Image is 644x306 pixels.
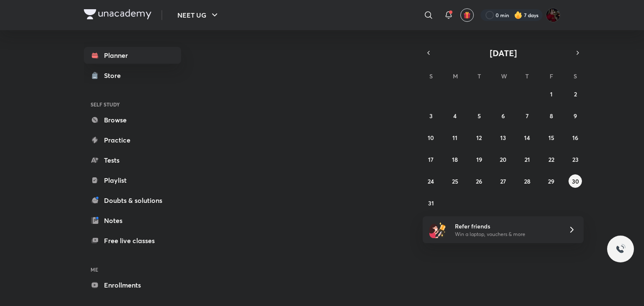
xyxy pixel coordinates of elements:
button: August 14, 2025 [520,131,534,144]
img: ttu [615,244,626,254]
button: August 30, 2025 [569,174,582,188]
abbr: August 20, 2025 [500,156,506,163]
abbr: August 11, 2025 [452,134,457,142]
abbr: Friday [550,72,553,80]
abbr: August 31, 2025 [428,199,434,207]
button: August 25, 2025 [448,174,462,188]
a: Notes [84,212,181,229]
abbr: August 8, 2025 [550,112,553,120]
h6: Refer friends [455,222,558,231]
a: Tests [84,152,181,169]
abbr: August 10, 2025 [428,134,434,142]
button: August 18, 2025 [448,153,462,166]
abbr: August 5, 2025 [478,112,481,120]
button: NEET UG [172,7,225,23]
img: 🥰kashish🥰 Johari [546,8,560,22]
abbr: August 18, 2025 [452,156,458,163]
button: August 9, 2025 [569,109,582,122]
button: August 17, 2025 [424,153,438,166]
button: August 26, 2025 [473,174,486,188]
button: August 11, 2025 [448,131,462,144]
abbr: August 2, 2025 [574,90,577,98]
a: Company Logo [84,9,151,21]
button: August 21, 2025 [520,153,534,166]
button: August 20, 2025 [496,153,510,166]
abbr: August 4, 2025 [453,112,457,120]
button: August 23, 2025 [569,153,582,166]
img: streak [514,11,522,19]
button: August 5, 2025 [473,109,486,122]
img: Company Logo [84,9,151,19]
abbr: Wednesday [501,72,507,80]
button: August 6, 2025 [496,109,510,122]
button: August 31, 2025 [424,196,438,210]
img: avatar [463,11,471,19]
button: August 29, 2025 [545,174,558,188]
button: August 28, 2025 [520,174,534,188]
button: August 1, 2025 [545,87,558,101]
button: August 8, 2025 [545,109,558,122]
abbr: Tuesday [478,72,481,80]
a: Playlist [84,172,181,189]
abbr: August 15, 2025 [548,134,554,142]
a: Enrollments [84,277,181,293]
span: [DATE] [490,47,517,59]
button: August 10, 2025 [424,131,438,144]
p: Win a laptop, vouchers & more [455,231,558,238]
button: avatar [460,8,474,22]
button: August 22, 2025 [545,153,558,166]
abbr: August 23, 2025 [572,156,579,163]
abbr: August 1, 2025 [550,90,553,98]
abbr: August 13, 2025 [500,134,506,142]
a: Browse [84,112,181,128]
abbr: August 25, 2025 [452,177,458,185]
abbr: August 21, 2025 [525,156,530,163]
abbr: August 16, 2025 [572,134,578,142]
abbr: August 28, 2025 [524,177,530,185]
button: August 27, 2025 [496,174,510,188]
h6: SELF STUDY [84,97,181,112]
button: August 3, 2025 [424,109,438,122]
abbr: August 12, 2025 [476,134,482,142]
abbr: Saturday [574,72,577,80]
abbr: Thursday [525,72,529,80]
abbr: August 27, 2025 [500,177,506,185]
abbr: August 14, 2025 [524,134,530,142]
abbr: August 29, 2025 [548,177,554,185]
button: August 24, 2025 [424,174,438,188]
a: Planner [84,47,181,64]
div: Store [104,70,126,80]
abbr: August 19, 2025 [476,156,482,163]
button: August 12, 2025 [473,131,486,144]
button: August 19, 2025 [473,153,486,166]
button: August 15, 2025 [545,131,558,144]
abbr: Sunday [429,72,433,80]
abbr: Monday [453,72,458,80]
button: [DATE] [434,47,572,59]
abbr: August 9, 2025 [574,112,577,120]
abbr: August 24, 2025 [428,177,434,185]
img: referral [429,221,446,238]
abbr: August 22, 2025 [548,156,554,163]
button: August 2, 2025 [569,87,582,101]
abbr: August 30, 2025 [572,177,579,185]
a: Practice [84,132,181,148]
abbr: August 17, 2025 [428,156,434,163]
button: August 13, 2025 [496,131,510,144]
a: Doubts & solutions [84,192,181,209]
a: Store [84,67,181,84]
button: August 7, 2025 [520,109,534,122]
abbr: August 26, 2025 [476,177,482,185]
abbr: August 7, 2025 [526,112,529,120]
a: Free live classes [84,232,181,249]
button: August 4, 2025 [448,109,462,122]
abbr: August 3, 2025 [429,112,433,120]
h6: ME [84,262,181,277]
button: August 16, 2025 [569,131,582,144]
abbr: August 6, 2025 [501,112,505,120]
